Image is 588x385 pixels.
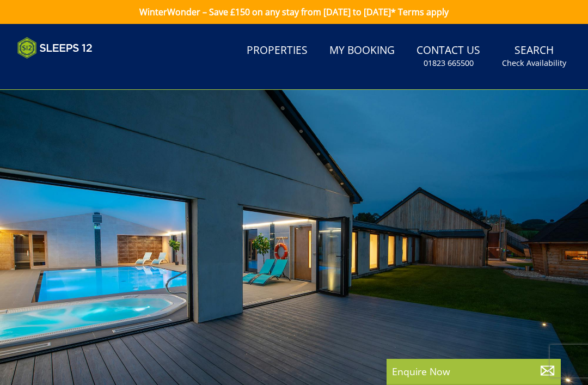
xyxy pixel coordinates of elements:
a: Contact Us01823 665500 [412,39,485,74]
a: Properties [242,39,312,63]
a: My Booking [325,39,399,63]
iframe: Customer reviews powered by Trustpilot [12,65,126,75]
img: Sleeps 12 [17,37,93,59]
small: Check Availability [502,58,566,69]
a: SearchCheck Availability [498,39,571,74]
p: Enquire Now [392,364,555,378]
small: 01823 665500 [424,58,474,69]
